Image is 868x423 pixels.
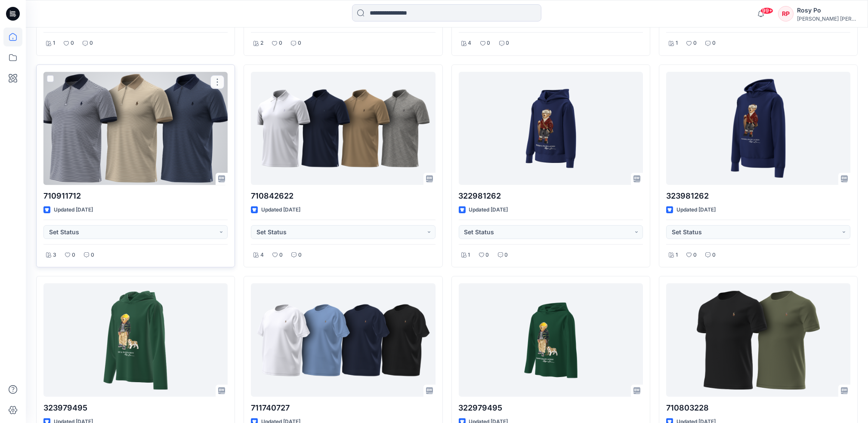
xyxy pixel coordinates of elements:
p: 3 [53,251,56,260]
a: 711740727 [251,283,435,396]
p: 322979495 [459,402,643,414]
a: 322979495 [459,283,643,396]
p: 0 [486,251,489,260]
div: Rosy Po [797,5,857,15]
p: 0 [91,251,94,260]
p: 0 [90,39,93,48]
p: 1 [676,251,678,260]
a: 710803228 [666,283,850,396]
p: 0 [279,39,282,48]
a: 322981262 [459,72,643,185]
span: 99+ [760,7,773,14]
p: 0 [487,39,491,48]
p: 0 [72,251,75,260]
p: 322981262 [459,190,643,202]
p: 0 [298,39,301,48]
p: 323979495 [43,402,228,414]
p: 4 [260,251,264,260]
p: 710911712 [43,190,228,202]
p: 0 [505,251,508,260]
p: 710803228 [666,402,850,414]
p: 1 [468,251,470,260]
p: 1 [676,39,678,48]
p: 0 [712,251,716,260]
p: Updated [DATE] [261,205,300,215]
p: Updated [DATE] [469,205,508,215]
p: 4 [468,39,472,48]
p: 0 [298,251,302,260]
p: 0 [693,39,697,48]
p: 0 [712,39,716,48]
a: 323979495 [43,283,228,396]
a: 710911712 [43,72,228,185]
p: 2 [260,39,263,48]
p: Updated [DATE] [54,205,93,215]
p: 711740727 [251,402,435,414]
p: 710842622 [251,190,435,202]
div: RP [778,6,794,21]
p: Updated [DATE] [676,205,716,215]
p: 0 [693,251,697,260]
div: [PERSON_NAME] [PERSON_NAME] [797,15,857,22]
p: 1 [53,39,55,48]
p: 0 [279,251,283,260]
a: 323981262 [666,72,850,185]
a: 710842622 [251,72,435,185]
p: 0 [71,39,74,48]
p: 0 [506,39,510,48]
p: 323981262 [666,190,850,202]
